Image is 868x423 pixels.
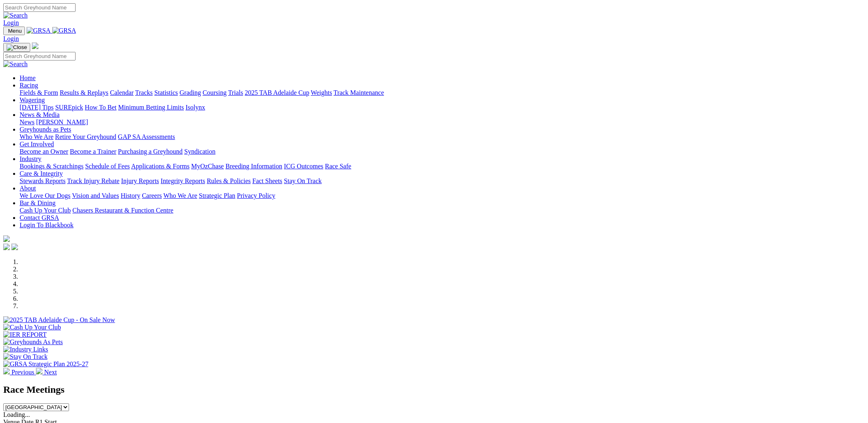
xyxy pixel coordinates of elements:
img: 2025 TAB Adelaide Cup - On Sale Now [3,316,115,324]
a: Wagering [20,96,45,103]
a: Login To Blackbook [20,222,74,228]
a: Track Injury Rebate [67,177,119,184]
div: News & Media [20,119,865,126]
a: Become a Trainer [70,148,116,155]
a: Trials [228,89,243,96]
img: Cash Up Your Club [3,324,61,331]
a: News & Media [20,111,60,118]
img: GRSA [52,27,76,34]
a: Home [20,74,36,81]
a: Syndication [184,148,215,155]
a: How To Bet [85,104,117,111]
a: Calendar [110,89,134,96]
a: Applications & Forms [131,163,190,170]
a: Get Involved [20,141,54,148]
a: Bookings & Scratchings [20,163,83,170]
a: Retire Your Greyhound [55,133,116,140]
a: Login [3,35,19,42]
a: Statistics [154,89,178,96]
a: SUREpick [55,104,83,111]
div: Bar & Dining [20,207,865,214]
img: GRSA [27,27,51,34]
a: Grading [180,89,201,96]
a: Greyhounds as Pets [20,126,71,133]
a: [DATE] Tips [20,104,54,111]
a: Stay On Track [284,177,321,184]
a: Care & Integrity [20,170,63,177]
input: Search [3,3,76,12]
a: Integrity Reports [161,177,205,184]
span: Next [44,369,57,376]
div: Industry [20,163,865,170]
a: Previous [3,369,36,376]
img: chevron-right-pager-white.svg [36,368,42,374]
a: Rules & Policies [207,177,251,184]
img: Search [3,12,28,19]
img: IER REPORT [3,331,47,338]
a: Chasers Restaurant & Function Centre [72,207,173,214]
span: Previous [11,369,34,376]
a: Cash Up Your Club [20,207,71,214]
a: Weights [311,89,332,96]
a: Coursing [203,89,227,96]
a: Track Maintenance [334,89,384,96]
a: GAP SA Assessments [118,133,175,140]
a: ICG Outcomes [284,163,323,170]
img: Search [3,60,28,68]
a: Purchasing a Greyhound [118,148,183,155]
a: Minimum Betting Limits [118,104,184,111]
a: About [20,185,36,192]
img: Industry Links [3,346,48,353]
a: MyOzChase [191,163,224,170]
a: News [20,119,34,125]
a: Privacy Policy [237,192,275,199]
a: History [120,192,140,199]
a: Vision and Values [72,192,119,199]
a: Bar & Dining [20,199,56,206]
img: facebook.svg [3,244,10,250]
a: Tracks [135,89,153,96]
div: About [20,192,865,199]
img: logo-grsa-white.png [3,235,10,242]
a: Race Safe [325,163,351,170]
a: Schedule of Fees [85,163,129,170]
a: We Love Our Dogs [20,192,70,199]
div: Care & Integrity [20,177,865,185]
span: Menu [8,28,22,34]
a: Contact GRSA [20,214,59,221]
button: Toggle navigation [3,43,30,52]
img: GRSA Strategic Plan 2025-27 [3,360,88,368]
a: Breeding Information [225,163,282,170]
a: Injury Reports [121,177,159,184]
a: Careers [142,192,162,199]
img: twitter.svg [11,244,18,250]
a: Stewards Reports [20,177,65,184]
a: Isolynx [185,104,205,111]
a: Next [36,369,57,376]
div: Racing [20,89,865,96]
a: Strategic Plan [199,192,235,199]
a: Results & Replays [60,89,108,96]
a: Fact Sheets [252,177,282,184]
img: Stay On Track [3,353,47,360]
a: Who We Are [20,133,54,140]
span: Loading... [3,411,30,418]
a: Login [3,19,19,26]
a: Fields & Form [20,89,58,96]
h2: Race Meetings [3,384,865,395]
a: Become an Owner [20,148,68,155]
button: Toggle navigation [3,27,25,35]
img: chevron-left-pager-white.svg [3,368,10,374]
div: Greyhounds as Pets [20,133,865,141]
img: Close [7,44,27,51]
img: logo-grsa-white.png [32,43,38,49]
div: Wagering [20,104,865,111]
a: [PERSON_NAME] [36,119,88,125]
a: Who We Are [163,192,197,199]
a: Racing [20,82,38,89]
a: Industry [20,155,41,162]
div: Get Involved [20,148,865,155]
img: Greyhounds As Pets [3,338,63,346]
input: Search [3,52,76,60]
a: 2025 TAB Adelaide Cup [245,89,309,96]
